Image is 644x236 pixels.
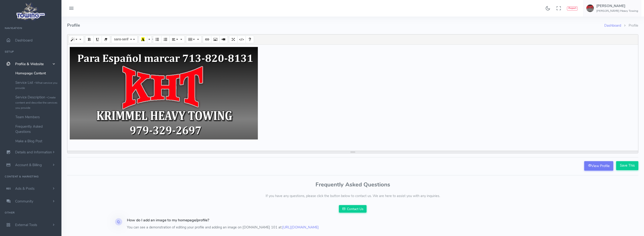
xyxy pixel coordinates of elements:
div: resize [67,151,638,153]
h4: Profile [67,17,604,34]
img: Profile_FQV78Z5I5E_23290 [70,47,258,139]
h6: [PERSON_NAME] Heavy Towing [596,9,638,13]
button: Report [567,6,578,11]
button: Remove Font Style (CTRL+\) [102,36,110,43]
span: Ads & Posts [15,186,35,191]
button: More Color [147,36,152,43]
button: Bold (CTRL+B) [85,36,94,43]
a: Contact Us [339,205,367,213]
button: Font Family [111,36,137,43]
p: You can see a demonstration of editing your profile and adding an image on [DOMAIN_NAME] 101 at: [127,225,350,230]
button: Style [69,36,84,43]
span: Account & Billing [15,163,42,167]
div: Q. [115,218,122,225]
li: Profile [621,23,638,28]
h5: [PERSON_NAME] [596,4,638,8]
a: Service Description -Create content and describe the services you provide [12,93,61,112]
button: Recent Color [139,36,147,43]
span: sans-serif [114,37,128,41]
img: logo [15,1,47,21]
button: Table [186,36,201,43]
a: [URL][DOMAIN_NAME] [282,225,319,230]
button: Unordered list (CTRL+SHIFT+NUM7) [153,36,161,43]
a: View Profile [584,161,613,171]
span: External Tools [15,223,37,227]
input: Save This [616,161,638,170]
button: Link (CTRL+K) [203,36,211,43]
span: Dashboard [15,38,33,43]
button: Ordered list (CTRL+SHIFT+NUM8) [161,36,170,43]
button: Code View [237,36,246,43]
span: Profile & Website [15,62,44,66]
h4: How do I add an image to my homepage/profile? [127,218,350,223]
a: Dashboard [604,23,621,28]
span: Details and Information [15,150,52,155]
small: What service you provide [15,81,57,90]
h3: Frequently Asked Questions [67,181,638,188]
p: If you have any questions, please click the button below to contact us. We are here to assist you... [67,194,638,199]
img: user-image [586,4,594,12]
a: Make a Blog Post [12,136,61,146]
button: Help [246,36,254,43]
button: Video [219,36,228,43]
a: Frequently Asked Questions [12,122,61,136]
a: Team Members [12,112,61,122]
button: Paragraph [169,36,185,43]
button: Underline (CTRL+U) [93,36,102,43]
a: Homepage Content [12,68,61,78]
small: Create content and describe the services you provide [15,96,57,110]
span: Community [15,199,33,204]
button: Picture [211,36,220,43]
button: Full Screen [229,36,238,43]
a: Service List -What service you provide [12,78,61,93]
